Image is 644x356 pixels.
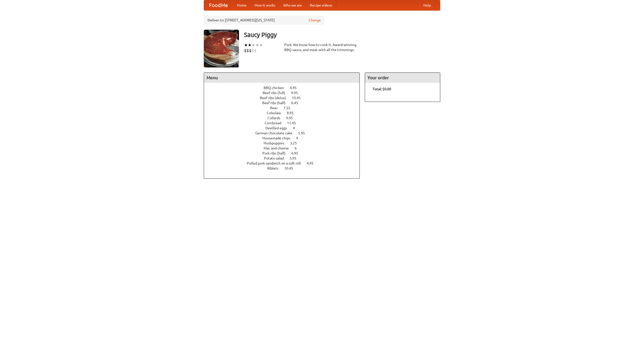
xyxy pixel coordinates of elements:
span: Pork ribs (half) [262,151,291,155]
span: Cornbread [265,121,286,125]
span: Hushpuppies [264,141,289,145]
span: 10.45 [292,96,306,100]
a: Recipe videos [306,0,336,10]
a: BBQ chicken 4.95 [264,86,306,90]
span: 8.95 [287,111,299,115]
span: 4 [296,136,303,140]
span: Housemade chips [262,136,295,140]
a: Pork ribs (half) 6.95 [262,151,307,155]
a: Beer 7.55 [270,106,300,110]
span: 9.95 [291,91,303,95]
span: Potato salad [264,156,289,160]
span: 6 [295,146,302,150]
a: Beef ribs (half) 6.45 [262,101,307,105]
span: 5.95 [298,131,310,135]
a: Housemade chips 4 [262,136,307,140]
span: 6.95 [291,151,303,155]
a: Cornbread 11.45 [265,121,305,125]
a: FoodMe [204,0,233,10]
a: Collards 9.95 [267,116,302,120]
li: ★ [252,42,255,48]
span: BBQ chicken [264,86,289,90]
b: Total: $0.00 [373,87,391,91]
span: 6.45 [291,101,303,105]
a: Riblets 10.45 [267,166,302,170]
a: Pulled pork sandwich on a soft roll 4.95 [247,161,323,165]
span: Mac and cheese [264,146,294,150]
a: Mac and cheese 6 [264,146,306,150]
img: angular.jpg [204,30,239,67]
li: ★ [244,42,248,48]
div: Pork. We know how to cook it. Award-winning BBQ sauce, and meat with all the trimmings. [284,42,360,52]
span: Riblets [267,166,284,170]
span: 9.95 [286,116,298,120]
h4: Your order [365,73,440,83]
li: $ [247,48,249,53]
h3: Saucy Piggy [244,30,440,40]
a: Coleslaw 8.95 [267,111,303,115]
li: ★ [259,42,263,48]
span: Beef ribs (full) [263,91,290,95]
li: ★ [248,42,252,48]
div: Deliver to: [STREET_ADDRESS][US_STATE] [204,16,325,25]
li: $ [249,48,252,53]
li: $ [244,48,247,53]
a: Change [309,18,321,23]
span: Beef ribs (delux) [260,96,291,100]
li: ★ [255,42,259,48]
span: Devilled eggs [265,126,292,130]
span: 7.55 [284,106,295,110]
span: Pulled pork sandwich on a soft roll [247,161,306,165]
span: 4.95 [307,161,318,165]
span: 11.45 [287,121,301,125]
span: Beer [270,106,283,110]
span: German chocolate cake [255,131,297,135]
a: Potato salad 3.95 [264,156,306,160]
a: Help [419,0,435,10]
span: 3.25 [290,141,302,145]
span: 4.95 [290,86,302,90]
a: Home [233,0,251,10]
a: German chocolate cake 5.95 [255,131,314,135]
span: Collards [267,116,285,120]
span: Coleslaw [267,111,286,115]
span: 10.45 [284,166,298,170]
a: Who we are [279,0,306,10]
li: $ [254,48,257,53]
a: Beef ribs (full) 9.95 [263,91,307,95]
span: Beef ribs (half) [262,101,291,105]
span: 4 [293,126,300,130]
a: How it works [251,0,279,10]
span: 3.95 [290,156,301,160]
h4: Menu [204,73,359,83]
a: Beef ribs (delux) 10.45 [260,96,310,100]
li: $ [252,48,254,53]
a: Devilled eggs 4 [265,126,304,130]
a: Hushpuppies 3.25 [264,141,306,145]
